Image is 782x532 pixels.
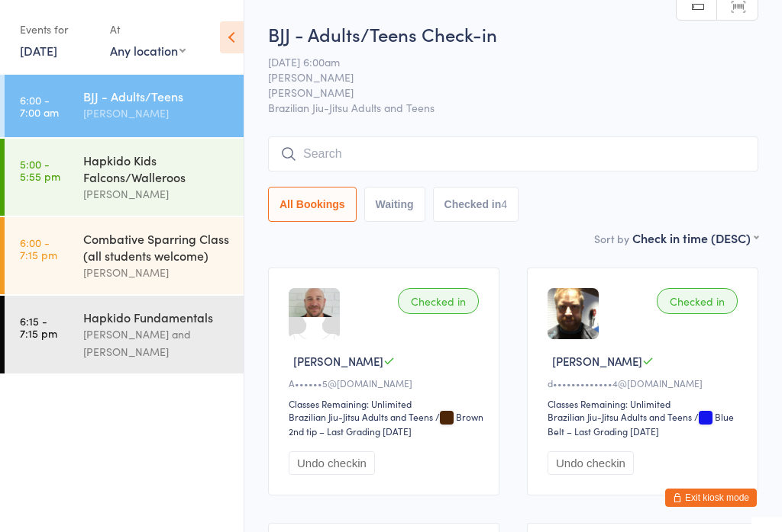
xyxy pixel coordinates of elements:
div: Any location [110,42,186,59]
div: Events for [20,17,95,42]
input: Search [268,136,758,171]
div: A••••••5@[DOMAIN_NAME] [289,377,483,389]
button: Undo checkin [548,451,634,475]
div: Classes Remaining: Unlimited [289,397,483,410]
time: 6:15 - 7:15 pm [20,315,57,339]
span: [PERSON_NAME] [552,353,642,369]
div: [PERSON_NAME] [83,104,231,122]
a: 6:00 -7:00 amBJJ - Adults/Teens[PERSON_NAME] [5,75,244,137]
button: Undo checkin [289,451,375,475]
a: 5:00 -5:55 pmHapkido Kids Falcons/Walleroos[PERSON_NAME] [5,139,244,216]
span: [DATE] 6:00am [268,54,735,69]
div: Brazilian Jiu-Jitsu Adults and Teens [289,410,433,423]
time: 6:00 - 7:15 pm [20,236,57,261]
div: d•••••••••••••4@[DOMAIN_NAME] [548,377,742,389]
time: 5:00 - 5:55 pm [20,158,60,182]
div: Classes Remaining: Unlimited [548,397,742,410]
button: Waiting [364,187,425,222]
div: Hapkido Fundamentals [83,309,231,325]
h2: BJJ - Adults/Teens Check-in [268,21,758,46]
div: At [110,17,186,42]
div: [PERSON_NAME] [83,264,231,281]
img: image1517813369.png [289,288,340,317]
img: image1743619966.png [548,288,599,339]
div: Checked in [398,288,479,314]
div: Checked in [657,288,738,314]
span: Brazilian Jiu-Jitsu Adults and Teens [268,100,758,115]
div: Check in time (DESC) [632,229,758,246]
button: All Bookings [268,187,357,222]
button: Exit kiosk mode [665,489,757,507]
span: [PERSON_NAME] [293,353,383,369]
div: Hapkido Kids Falcons/Walleroos [83,152,231,185]
label: Sort by [594,231,629,246]
span: [PERSON_NAME] [268,85,735,100]
a: 6:00 -7:15 pmCombative Sparring Class (all students welcome)[PERSON_NAME] [5,217,244,294]
time: 6:00 - 7:00 am [20,94,59,118]
a: 6:15 -7:15 pmHapkido Fundamentals[PERSON_NAME] and [PERSON_NAME] [5,296,244,373]
div: [PERSON_NAME] and [PERSON_NAME] [83,325,231,361]
div: [PERSON_NAME] [83,185,231,203]
a: [DATE] [20,42,57,59]
div: BJJ - Adults/Teens [83,88,231,104]
div: Brazilian Jiu-Jitsu Adults and Teens [548,410,692,423]
div: 4 [501,198,507,210]
button: Checked in4 [433,187,519,222]
span: [PERSON_NAME] [268,69,735,85]
div: Combative Sparring Class (all students welcome) [83,230,231,264]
